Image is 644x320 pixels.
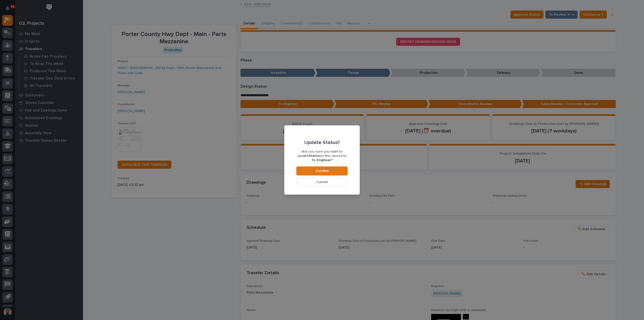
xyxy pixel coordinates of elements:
[304,139,340,146] p: Update Status?
[311,158,331,162] b: To Engineer
[296,166,348,175] button: Confirm
[316,169,329,173] span: Confirm
[309,154,320,158] b: Status
[296,150,348,162] p: Are you sure you want to update on this record to ?
[296,177,348,187] button: Cancel
[316,180,328,184] span: Cancel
